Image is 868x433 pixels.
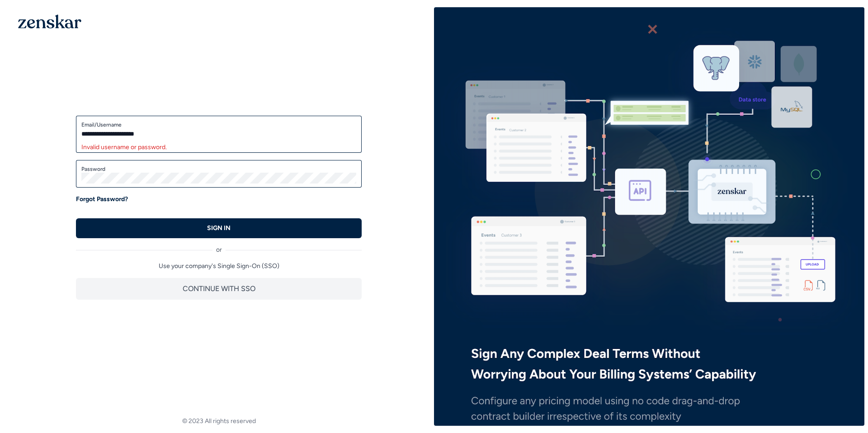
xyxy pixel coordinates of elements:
[18,14,81,28] img: 1OGAJ2xQqyY4LXKgY66KYq0eOWRCkrZdAb3gUhuVAqdWPZE9SRJmCz+oDMSn4zDLXe31Ii730ItAGKgCKgCCgCikA4Av8PJUP...
[81,143,356,152] div: Invalid username or password.
[76,262,362,271] p: Use your company's Single Sign-On (SSO)
[81,165,356,173] label: Password
[76,278,362,300] button: CONTINUE WITH SSO
[76,238,362,254] div: or
[76,218,362,238] button: SIGN IN
[76,195,128,204] a: Forgot Password?
[81,121,356,128] label: Email/Username
[4,417,434,426] footer: © 2023 All rights reserved
[207,224,231,233] p: SIGN IN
